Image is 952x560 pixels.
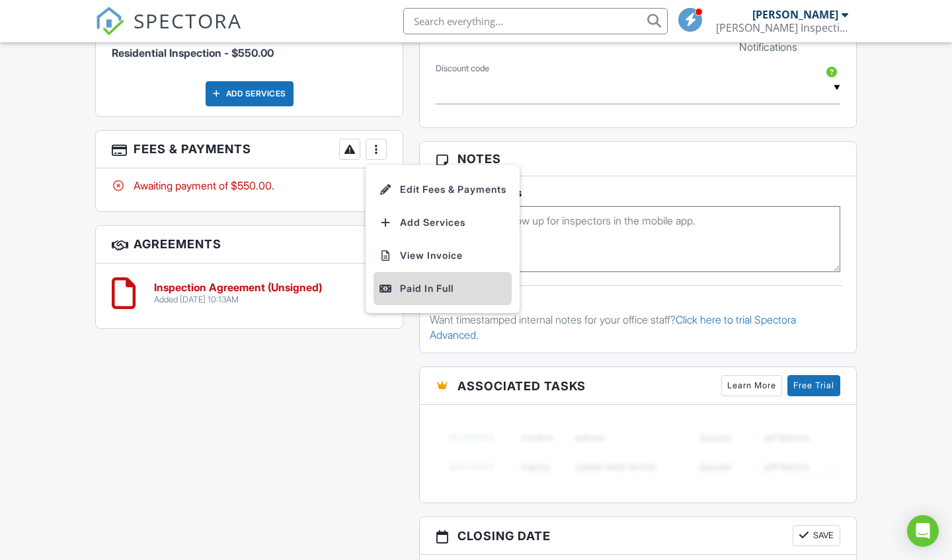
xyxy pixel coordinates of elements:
[420,142,856,176] h3: Notes
[787,375,840,396] a: Free Trial
[154,295,322,305] div: Added [DATE] 10:13AM
[457,527,551,545] span: Closing date
[134,7,242,34] span: SPECTORA
[436,186,840,199] h5: Inspector Notes
[95,7,124,36] img: The Best Home Inspection Software - Spectora
[430,313,796,341] a: Click here to trial Spectora Advanced.
[112,22,387,71] li: Service: Residential Inspection
[436,415,840,489] img: blurred-tasks-251b60f19c3f713f9215ee2a18cbf2105fc2d72fcd585247cf5e9ec0c957c1dd.png
[752,8,838,21] div: [PERSON_NAME]
[112,46,274,59] span: Residential Inspection - $550.00
[403,8,668,34] input: Search everything...
[716,28,840,44] label: Disable All Notifications
[907,515,939,547] div: Open Intercom Messenger
[96,226,403,263] h3: Agreements
[457,377,586,395] span: Associated Tasks
[95,18,242,46] a: SPECTORA
[96,131,403,168] h3: Fees & Payments
[112,178,387,193] div: Awaiting payment of $550.00.
[716,21,848,34] div: Quigley Inspection Services
[154,282,322,294] h6: Inspection Agreement (Unsigned)
[721,375,782,396] a: Learn More
[436,63,489,75] label: Discount code
[793,525,840,546] button: Save
[206,81,294,106] div: Add Services
[430,312,846,342] p: Want timestamped internal notes for your office staff?
[154,282,322,305] a: Inspection Agreement (Unsigned) Added [DATE] 10:13AM
[430,299,846,312] div: Office Notes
